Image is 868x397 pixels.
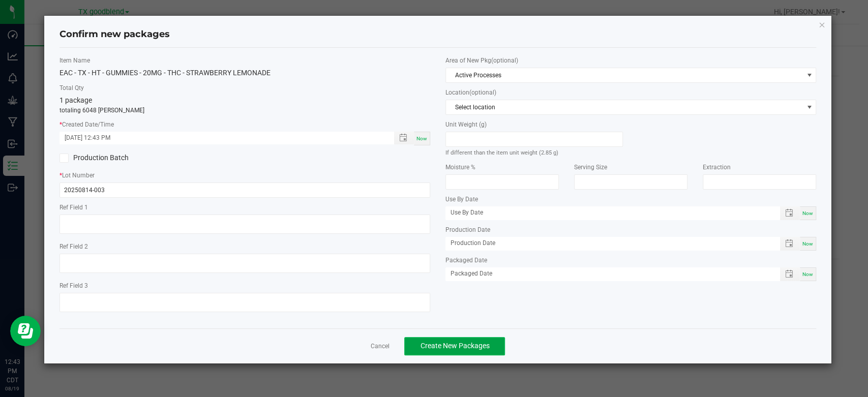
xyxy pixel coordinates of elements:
input: Packaged Date [445,267,769,280]
span: Toggle popup [780,206,800,220]
label: Ref Field 1 [59,203,430,212]
label: Use By Date [445,195,816,204]
small: If different than the item unit weight (2.85 g) [445,149,558,156]
input: Use By Date [445,206,769,219]
span: NO DATA FOUND [445,100,816,115]
span: Now [802,241,813,247]
label: Production Date [445,225,816,234]
span: Toggle popup [780,267,800,281]
label: Location [445,88,816,97]
label: Area of New Pkg [445,56,816,65]
label: Packaged Date [445,256,816,265]
span: Active Processes [446,68,803,82]
a: Cancel [370,342,389,351]
label: Total Qty [59,83,430,93]
div: EAC - TX - HT - GUMMIES - 20MG - THC - STRAWBERRY LEMONADE [59,68,430,78]
p: totaling 6048 [PERSON_NAME] [59,106,430,115]
span: Toggle popup [394,132,414,144]
label: Item Name [59,56,430,65]
span: Now [416,136,427,141]
label: Ref Field 3 [59,281,430,290]
label: Serving Size [574,163,687,172]
label: Extraction [703,163,816,172]
input: Created Datetime [59,132,383,144]
span: Now [802,271,813,277]
span: 1 package [59,96,92,104]
span: Select location [446,100,803,114]
span: (optional) [469,89,496,96]
span: Now [802,210,813,216]
span: (optional) [491,57,518,64]
iframe: Resource center [10,316,41,346]
button: Create New Packages [404,337,505,355]
input: Production Date [445,237,769,250]
label: Created Date/Time [59,120,430,129]
span: Toggle popup [780,237,800,251]
label: Lot Number [59,171,430,180]
label: Ref Field 2 [59,242,430,251]
span: Create New Packages [420,342,489,350]
label: Production Batch [59,152,237,163]
h4: Confirm new packages [59,28,816,41]
label: Moisture % [445,163,559,172]
label: Unit Weight (g) [445,120,623,129]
